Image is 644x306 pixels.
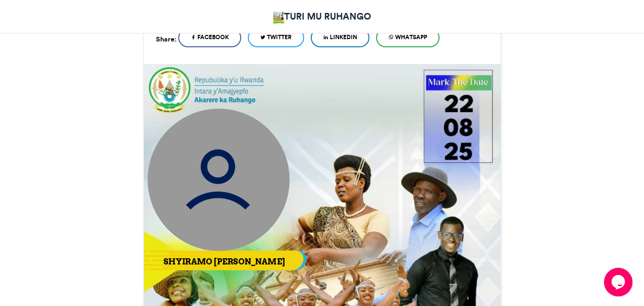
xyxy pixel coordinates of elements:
[273,11,284,23] img: Valens Ntirenganya
[267,33,292,42] span: Twitter
[273,10,371,23] a: TURI MU RUHANGO
[311,28,369,47] a: LinkedIn
[197,33,229,42] span: Facebook
[604,268,634,296] iframe: chat widget
[248,28,304,47] a: Twitter
[178,28,241,47] a: Facebook
[376,28,440,47] a: WhatsApp
[330,33,357,42] span: LinkedIn
[147,256,301,267] div: SHYIRAMO [PERSON_NAME]
[147,108,289,251] img: user_circle.png
[156,33,176,45] h5: Share:
[395,33,427,42] span: WhatsApp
